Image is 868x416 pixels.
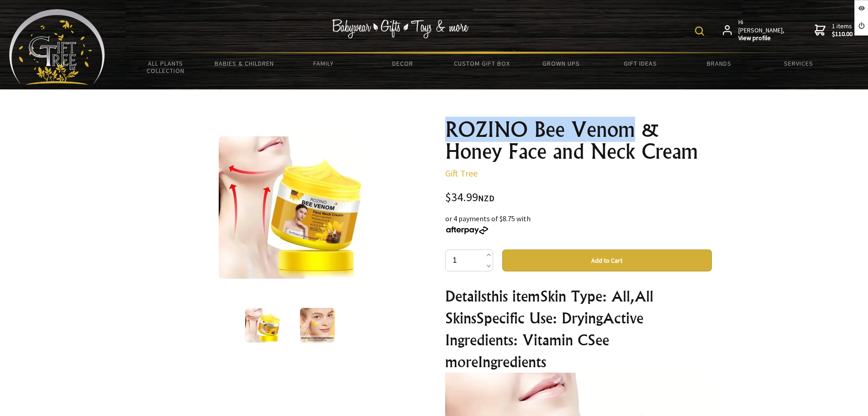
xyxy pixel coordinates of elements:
a: Gift Tree [445,167,478,179]
a: All Plants Collection [126,54,205,80]
strong: $110.00 [832,30,852,38]
a: Gift Ideas [600,54,679,73]
a: Brands [680,54,759,73]
span: NZD [478,193,494,203]
a: Babies & Children [205,54,284,73]
img: ROZINO Bee Venom & Honey Face and Neck Cream [219,136,361,279]
a: Family [284,54,363,73]
h1: ROZINO Bee Venom & Honey Face and Neck Cream [445,119,712,162]
button: Add to Cart [502,250,712,271]
img: Babywear - Gifts - Toys & more [331,19,468,38]
div: or 4 payments of $8.75 with [445,213,712,235]
span: 1 items [832,22,852,38]
a: Services [759,54,838,73]
img: product search [695,26,704,36]
a: Hi [PERSON_NAME],View profile [723,18,785,42]
div: $34.99 [445,192,712,204]
span: Hi [PERSON_NAME], [738,18,785,42]
img: ROZINO Bee Venom & Honey Face and Neck Cream [245,308,280,343]
strong: View profile [738,34,785,42]
img: Afterpay [445,226,489,234]
a: Grown Ups [521,54,600,73]
img: ROZINO Bee Venom & Honey Face and Neck Cream [300,308,335,343]
img: Babyware - Gifts - Toys and more... [9,9,105,85]
a: Custom Gift Box [442,54,521,73]
a: 1 items$110.00 [815,18,852,42]
a: Decor [363,54,442,73]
